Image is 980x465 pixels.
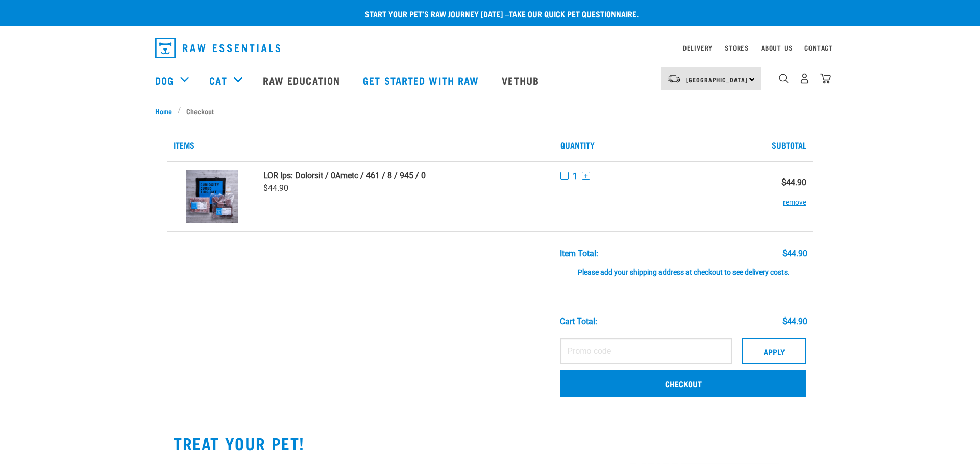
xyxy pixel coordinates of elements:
[779,74,789,83] img: home-icon-1@2x.png
[263,170,426,180] strong: LOR Ips: Dolorsit / 0Ametc / 461 / 8 / 945 / 0
[560,317,597,326] div: Cart total:
[560,172,569,180] button: -
[573,170,578,181] span: 1
[167,129,554,162] th: Items
[560,249,598,258] div: Item Total:
[186,170,238,223] img: Get Started Cat (Standard)
[554,129,748,162] th: Quantity
[560,258,807,277] div: Please add your shipping address at checkout to see delivery costs.
[155,38,280,58] img: Raw Essentials Logo
[748,129,813,162] th: Subtotal
[799,73,810,84] img: user.png
[147,34,833,62] nav: dropdown navigation
[560,338,732,364] input: Promo code
[742,338,806,364] button: Apply
[155,72,174,88] a: Dog
[509,11,639,16] a: take our quick pet questionnaire.
[263,170,549,180] a: LOR Ips: Dolorsit / 0Ametc / 461 / 8 / 945 / 0
[582,172,590,180] button: +
[683,46,713,50] a: Delivery
[353,60,492,101] a: Get started with Raw
[263,183,288,193] span: $44.90
[253,60,353,101] a: Raw Education
[782,249,807,258] div: $44.90
[820,73,831,84] img: home-icon@2x.png
[209,72,227,88] a: Cat
[748,162,813,232] td: $44.90
[560,370,806,397] a: Checkout
[174,434,806,452] h2: TREAT YOUR PET!
[804,46,833,50] a: Contact
[155,106,178,116] a: Home
[783,187,806,207] button: remove
[667,74,681,83] img: van-moving.png
[492,60,552,101] a: Vethub
[782,317,807,326] div: $44.90
[686,78,748,81] span: [GEOGRAPHIC_DATA]
[761,46,792,50] a: About Us
[725,46,749,50] a: Stores
[155,106,825,116] nav: breadcrumbs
